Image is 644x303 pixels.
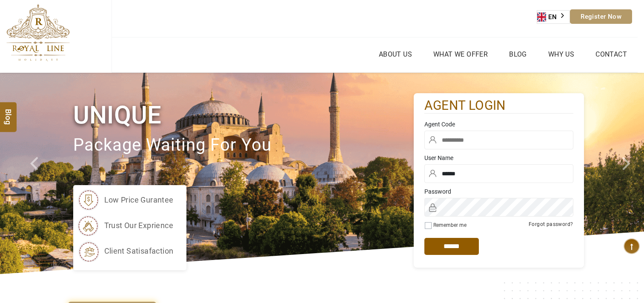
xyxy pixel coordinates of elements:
[546,48,576,60] a: Why Us
[6,4,70,61] img: The Royal Line Holidays
[424,120,573,129] label: Agent Code
[19,73,52,274] a: Check next prev
[424,154,573,162] label: User Name
[537,11,570,23] a: EN
[424,97,573,114] h2: agent login
[431,48,490,60] a: What we Offer
[377,48,414,60] a: About Us
[537,10,570,24] div: Language
[593,48,629,60] a: Contact
[570,9,632,24] a: Register Now
[612,73,644,274] a: Check next image
[73,131,414,160] p: package waiting for you
[3,109,14,116] span: Blog
[537,10,570,24] aside: Language selected: English
[507,48,529,60] a: Blog
[77,189,174,211] li: low price gurantee
[424,187,573,196] label: Password
[73,99,414,131] h1: Unique
[529,221,573,227] a: Forgot password?
[77,215,174,236] li: trust our exprience
[433,222,467,228] label: Remember me
[77,240,174,262] li: client satisafaction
